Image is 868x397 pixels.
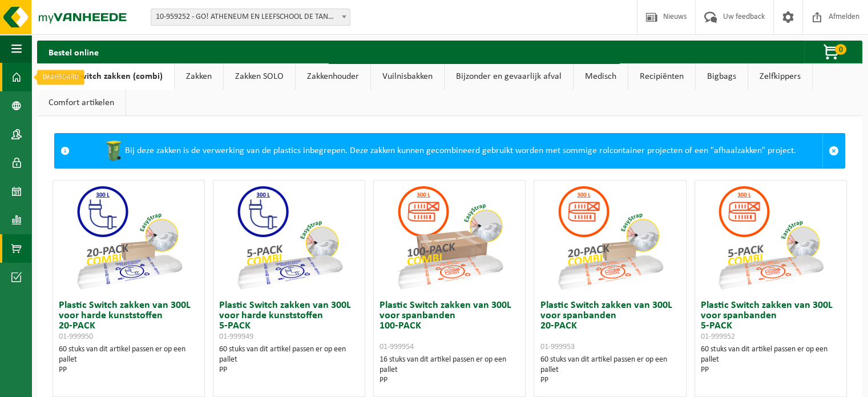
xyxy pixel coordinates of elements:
[219,332,253,341] span: 01-999949
[574,63,628,90] a: Medisch
[151,9,350,25] span: 10-959252 - GO! ATHENEUM EN LEEFSCHOOL DE TANDEM - EEKLO
[696,63,748,90] a: Bigbags
[75,134,822,168] div: Bij deze zakken is de verwerking van de plastics inbegrepen. Deze zakken kunnen gecombineerd gebr...
[380,343,414,351] span: 01-999954
[219,344,359,375] div: 60 stuks van dit artikel passen er op een pallet
[835,44,846,55] span: 0
[59,300,199,342] h3: Plastic Switch zakken van 300L voor harde kunststoffen 20-PACK
[219,300,359,342] h3: Plastic Switch zakken van 300L voor harde kunststoffen 5-PACK
[701,365,841,375] div: PP
[59,365,199,375] div: PP
[713,181,827,295] img: 01-999952
[296,63,370,90] a: Zakkenhouder
[540,355,680,386] div: 60 stuks van dit artikel passen er op een pallet
[822,134,845,168] a: Sluit melding
[380,300,519,352] h3: Plastic Switch zakken van 300L voor spanbanden 100-PACK
[37,90,126,116] a: Comfort artikelen
[175,63,223,90] a: Zakken
[540,343,574,351] span: 01-999953
[380,355,519,386] div: 16 stuks van dit artikel passen er op een pallet
[37,41,110,63] h2: Bestel online
[151,9,350,26] span: 10-959252 - GO! ATHENEUM EN LEEFSCHOOL DE TANDEM - EEKLO
[393,181,507,295] img: 01-999954
[701,344,841,375] div: 60 stuks van dit artikel passen er op een pallet
[701,300,841,342] h3: Plastic Switch zakken van 300L voor spanbanden 5-PACK
[628,63,695,90] a: Recipiënten
[371,63,444,90] a: Vuilnisbakken
[804,41,861,63] button: 0
[553,181,667,295] img: 01-999953
[540,300,680,352] h3: Plastic Switch zakken van 300L voor spanbanden 20-PACK
[540,375,680,386] div: PP
[37,63,174,90] a: Plastic Switch zakken (combi)
[224,63,295,90] a: Zakken SOLO
[748,63,812,90] a: Zelfkippers
[219,365,359,375] div: PP
[232,181,346,295] img: 01-999949
[445,63,573,90] a: Bijzonder en gevaarlijk afval
[59,332,93,341] span: 01-999950
[59,344,199,375] div: 60 stuks van dit artikel passen er op een pallet
[380,375,519,386] div: PP
[72,181,186,295] img: 01-999950
[102,139,125,162] img: WB-0240-HPE-GN-50.png
[701,332,735,341] span: 01-999952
